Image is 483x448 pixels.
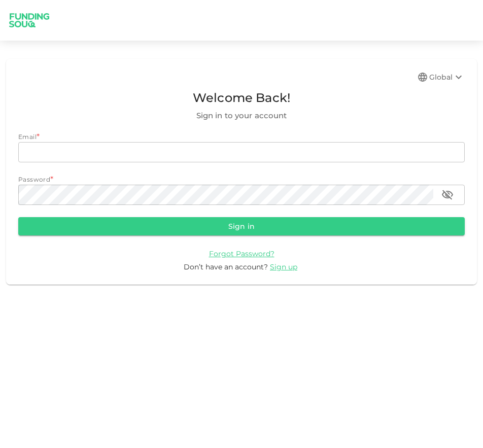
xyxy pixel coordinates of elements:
[18,110,465,122] span: Sign in to your account
[429,71,465,83] div: Global
[18,133,37,141] span: Email
[18,176,50,183] span: Password
[18,217,465,235] button: Sign in
[18,185,433,205] input: password
[209,249,274,258] a: Forgot Password?
[270,262,297,271] span: Sign up
[18,142,465,162] input: email
[4,7,55,34] img: logo
[184,262,268,271] span: Don’t have an account?
[209,249,274,258] span: Forgot Password?
[18,88,465,108] span: Welcome Back!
